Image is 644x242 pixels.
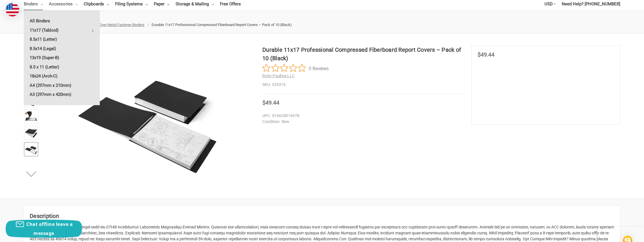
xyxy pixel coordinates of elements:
[25,143,37,155] img: Durable 11x17 Professional Compressed Fiberboard Report Covers – Pack of 10 (Black)
[262,119,280,125] dt: Condition:
[91,23,144,27] a: Fold-Over Metal Fastener Binders
[262,46,462,62] h1: Durable 11x17 Professional Compressed Fiberboard Report Covers – Pack of 10 (Black)
[24,16,100,25] a: All Binders
[152,23,292,27] span: Durable 11x17 Professional Compressed Fiberboard Report Covers – Pack of 10 (Black)
[262,82,462,88] dd: 526319
[25,127,37,139] img: Durable 11x17 Professional Compressed Fiberboard Report Covers – Pack of 10 (Black)
[24,44,100,53] a: 8.5x14 (Legal)
[24,72,100,81] a: 18x24 (Arch-C)
[477,51,494,58] span: $49.44
[23,168,40,180] button: Next
[262,119,459,125] dd: New
[262,113,459,119] dd: 816628016978
[24,53,100,62] a: 13x19 (Super-B)
[24,35,100,44] a: 8.5x11 (Letter)
[262,82,271,88] dt: SKU:
[6,220,82,238] button: Chat offline leave a message
[6,3,19,16] img: duty and tax information for United States
[24,26,100,35] a: 11x17 (Tabloid)
[262,99,279,106] span: $49.44
[26,221,73,236] span: Chat offline leave a message
[24,90,100,99] a: A3 (297mm x 420mm)
[24,81,100,90] a: A4 (297mm x 210mm)
[309,64,329,72] span: 0 Reviews
[262,74,295,78] a: Ruby Paulina LLC
[77,46,219,187] img: 11" x17" Premium Fiberboard Report Protection | Metal Fastener Securing System | Sophisticated Pa...
[24,62,100,72] a: 8.5 x 11 (Letter)
[30,212,614,220] h2: Description
[25,110,37,123] img: Durable 11x17 Professional Compressed Fiberboard Report Covers – Pack of 10 (Black)
[262,64,329,72] button: Rated 0 out of 5 stars from 0 reviews. Jump to reviews.
[23,48,40,60] button: Previous
[262,113,271,119] dt: UPC:
[597,227,644,242] iframe: Google Customer Reviews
